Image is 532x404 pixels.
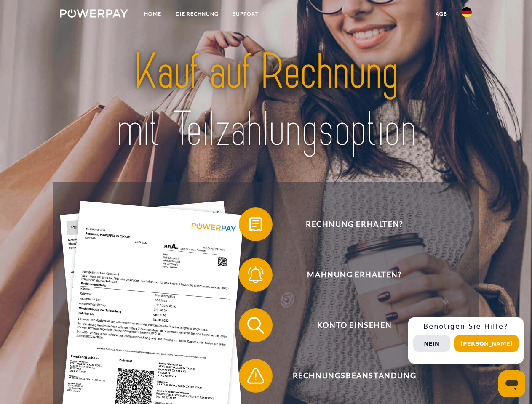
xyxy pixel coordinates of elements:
button: [PERSON_NAME] [454,335,519,352]
a: DIE RECHNUNG [168,6,226,21]
span: Rechnung erhalten? [251,207,457,241]
span: Rechnungsbeanstandung [251,359,457,393]
span: Konto einsehen [251,308,457,342]
div: Schnellhilfe [408,317,524,364]
span: Mahnung erhalten? [251,258,457,292]
img: qb_search.svg [245,315,266,336]
img: logo-powerpay-white.svg [60,9,128,18]
img: title-powerpay_de.svg [80,40,452,161]
img: qb_bell.svg [245,264,266,285]
h3: Benötigen Sie Hilfe? [413,322,519,331]
button: Mahnung erhalten? [239,258,458,292]
button: Nein [413,335,450,352]
img: qb_warning.svg [245,365,266,386]
a: Home [137,6,168,21]
button: Rechnungsbeanstandung [239,359,458,393]
iframe: Schaltfläche zum Öffnen des Messaging-Fensters [498,370,525,397]
button: Rechnung erhalten? [239,207,458,241]
a: agb [428,6,454,21]
img: qb_bill.svg [245,214,266,235]
img: de [462,7,472,17]
a: SUPPORT [226,6,266,21]
button: Konto einsehen [239,308,458,342]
